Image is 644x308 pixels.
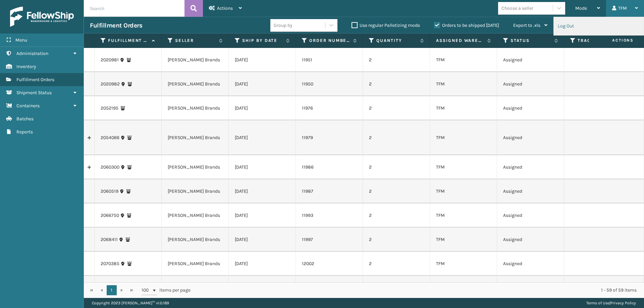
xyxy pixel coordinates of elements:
[430,155,497,179] td: TFM
[101,164,119,171] a: 2060300
[101,134,119,141] a: 2054066
[352,22,420,28] label: Use regular Palletizing mode
[274,22,292,29] div: Group by
[497,155,564,179] td: Assigned
[162,276,229,300] td: [PERSON_NAME] Brands
[16,129,33,135] span: Reports
[101,81,120,87] a: 2020982
[497,120,564,155] td: Assigned
[16,116,34,122] span: Batches
[511,38,551,44] label: Status
[497,96,564,120] td: Assigned
[229,96,296,120] td: [DATE]
[162,203,229,228] td: [PERSON_NAME] Brands
[162,155,229,179] td: [PERSON_NAME] Brands
[296,155,363,179] td: 11986
[296,179,363,203] td: 11987
[16,51,48,56] span: Administration
[430,179,497,203] td: TFM
[229,228,296,252] td: [DATE]
[296,96,363,120] td: 11976
[142,285,191,295] span: items per page
[363,120,430,155] td: 2
[107,285,117,295] a: 1
[162,179,229,203] td: [PERSON_NAME] Brands
[497,228,564,252] td: Assigned
[15,37,27,43] span: Menu
[363,252,430,276] td: 2
[229,203,296,228] td: [DATE]
[296,72,363,96] td: 11950
[16,103,40,109] span: Containers
[108,38,149,44] label: Fulfillment Order Id
[16,77,54,82] span: Fulfillment Orders
[162,96,229,120] td: [PERSON_NAME] Brands
[10,7,74,27] img: logo
[497,252,564,276] td: Assigned
[376,38,417,44] label: Quantity
[229,179,296,203] td: [DATE]
[610,301,636,305] a: Privacy Policy
[430,72,497,96] td: TFM
[497,276,564,300] td: Assigned
[363,179,430,203] td: 2
[363,203,430,228] td: 2
[229,252,296,276] td: [DATE]
[430,48,497,72] td: TFM
[497,179,564,203] td: Assigned
[309,38,350,44] label: Order Number
[430,120,497,155] td: TFM
[200,287,637,294] div: 1 - 59 of 59 items
[430,228,497,252] td: TFM
[92,298,169,308] p: Copyright 2023 [PERSON_NAME]™ v 1.0.189
[430,96,497,120] td: TFM
[296,120,363,155] td: 11979
[229,276,296,300] td: [DATE]
[229,155,296,179] td: [DATE]
[101,236,118,243] a: 2068411
[175,38,216,44] label: Seller
[575,5,587,11] span: Mode
[586,298,636,308] div: |
[363,155,430,179] td: 2
[363,228,430,252] td: 2
[296,48,363,72] td: 11951
[101,212,119,219] a: 2066750
[591,35,638,46] span: Actions
[229,120,296,155] td: [DATE]
[434,22,499,28] label: Orders to be shipped [DATE]
[363,96,430,120] td: 2
[101,57,119,63] a: 2020981
[296,276,363,300] td: 12001
[513,22,540,28] span: Export to .xls
[497,72,564,96] td: Assigned
[586,301,609,305] a: Terms of Use
[578,38,618,44] label: Tracking Number
[430,252,497,276] td: TFM
[296,228,363,252] td: 11997
[142,287,152,294] span: 100
[162,72,229,96] td: [PERSON_NAME] Brands
[16,90,52,96] span: Shipment Status
[101,260,119,267] a: 2070385
[162,228,229,252] td: [PERSON_NAME] Brands
[242,38,283,44] label: Ship By Date
[363,72,430,96] td: 2
[430,276,497,300] td: TFM
[90,21,142,29] h3: Fulfillment Orders
[16,64,36,69] span: Inventory
[217,5,233,11] span: Actions
[436,38,484,44] label: Assigned Warehouse
[296,252,363,276] td: 12002
[501,5,533,12] div: Choose a seller
[162,252,229,276] td: [PERSON_NAME] Brands
[229,48,296,72] td: [DATE]
[363,276,430,300] td: 2
[229,72,296,96] td: [DATE]
[101,188,118,195] a: 2060519
[162,48,229,72] td: [PERSON_NAME] Brands
[296,203,363,228] td: 11993
[497,48,564,72] td: Assigned
[101,105,118,112] a: 2052195
[162,120,229,155] td: [PERSON_NAME] Brands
